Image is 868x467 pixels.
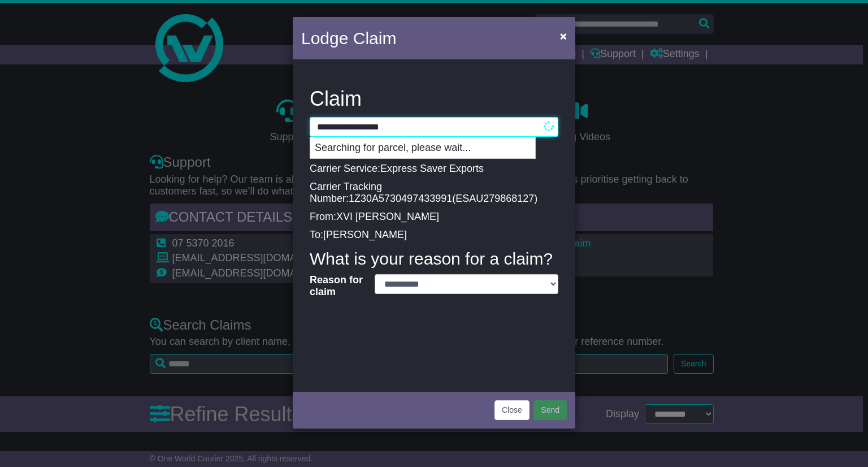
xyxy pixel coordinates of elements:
span: XVI [PERSON_NAME] [336,211,439,222]
p: Searching for parcel, please wait... [310,137,535,159]
button: Close [554,24,572,47]
span: Express Saver Exports [380,163,484,174]
h4: Lodge Claim [301,25,396,51]
label: Reason for claim [304,274,369,299]
span: 1Z30A5730497433991 [349,193,452,204]
h3: Claim [310,88,558,110]
button: Send [533,400,567,420]
p: Carrier Tracking Number: ( ) [310,181,558,205]
h4: What is your reason for a claim? [310,249,558,268]
p: Carrier Service: [310,163,558,175]
span: [PERSON_NAME] [323,229,407,240]
p: To: [310,229,558,241]
span: × [560,29,567,42]
button: Close [494,400,530,420]
span: ESAU279868127 [455,193,534,204]
p: From: [310,211,558,223]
